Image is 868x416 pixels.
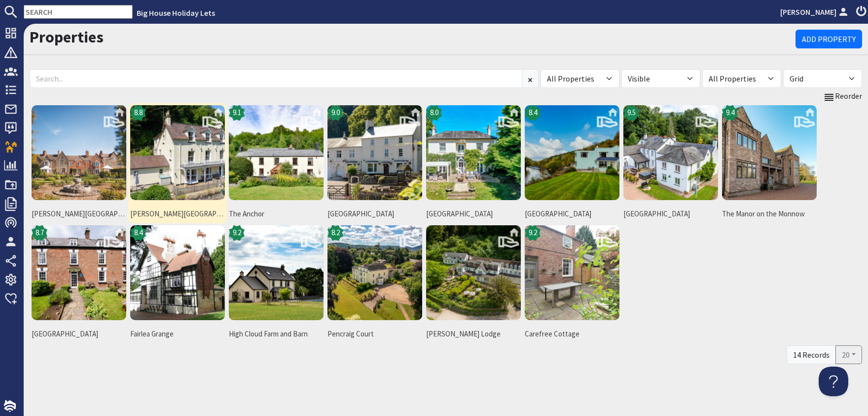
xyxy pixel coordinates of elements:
[128,223,227,343] a: Fairlea Grange's icon8.4Fairlea Grange
[523,223,621,343] a: Carefree Cottage's icon9.2Carefree Cottage
[229,105,324,200] img: The Anchor's icon
[32,208,126,220] span: [PERSON_NAME][GEOGRAPHIC_DATA][PERSON_NAME]
[227,103,325,223] a: The Anchor's icon9.1The Anchor
[24,5,133,19] input: SEARCH
[137,8,215,18] a: Big House Holiday Lets
[130,329,225,340] span: Fairlea Grange
[529,227,537,239] span: 9.2
[331,107,340,119] span: 9.0
[327,329,422,340] span: Pencraig Court
[722,208,817,220] span: The Manor on the Monnow
[523,103,621,223] a: Wye Rapids House's icon8.4[GEOGRAPHIC_DATA]
[36,227,44,239] span: 8.7
[227,223,325,343] a: High Cloud Farm and Barn's icon9.2High Cloud Farm and Barn
[835,345,862,364] button: 20
[325,103,424,223] a: River Wye Lodge's icon9.0[GEOGRAPHIC_DATA]
[32,225,126,320] img: Forest House 's icon
[525,105,619,200] img: Wye Rapids House's icon
[426,329,521,340] span: [PERSON_NAME] Lodge
[30,103,128,223] a: Bowley Hall's icon[PERSON_NAME][GEOGRAPHIC_DATA][PERSON_NAME]
[430,107,438,119] span: 8.0
[722,105,817,200] img: The Manor on the Monnow's icon
[30,27,104,47] a: Properties
[130,225,225,320] img: Fairlea Grange's icon
[325,223,424,343] a: Pencraig Court's icon8.2Pencraig Court
[780,6,850,18] a: [PERSON_NAME]
[32,329,126,340] span: [GEOGRAPHIC_DATA]
[424,223,523,343] a: Symonds Yat Lodge's icon[PERSON_NAME] Lodge
[621,103,720,223] a: Monnow Valley Studio's icon9.5[GEOGRAPHIC_DATA]
[787,345,836,364] div: 14 Records
[796,30,862,48] a: Add Property
[529,107,537,119] span: 8.4
[823,90,862,103] a: Reorder
[627,107,636,119] span: 9.5
[134,227,143,239] span: 8.4
[327,208,422,220] span: [GEOGRAPHIC_DATA]
[424,103,523,223] a: Bromsash House's icon8.0[GEOGRAPHIC_DATA]
[525,329,619,340] span: Carefree Cottage
[130,105,225,200] img: Holly Tree House's icon
[233,227,241,239] span: 9.2
[426,225,521,320] img: Symonds Yat Lodge's icon
[30,223,128,343] a: Forest House 's icon8.7[GEOGRAPHIC_DATA]
[229,225,324,320] img: High Cloud Farm and Barn's icon
[726,107,734,119] span: 9.4
[30,69,522,88] input: Search...
[32,105,126,200] img: Bowley Hall's icon
[233,107,241,119] span: 9.1
[229,208,324,220] span: The Anchor
[426,105,521,200] img: Bromsash House's icon
[623,105,718,200] img: Monnow Valley Studio's icon
[623,208,718,220] span: [GEOGRAPHIC_DATA]
[327,225,422,320] img: Pencraig Court's icon
[229,329,324,340] span: High Cloud Farm and Barn
[819,367,848,396] iframe: Toggle Customer Support
[720,103,819,223] a: The Manor on the Monnow's icon9.4The Manor on the Monnow
[327,105,422,200] img: River Wye Lodge's icon
[525,225,619,320] img: Carefree Cottage's icon
[331,227,340,239] span: 8.2
[134,107,143,119] span: 8.8
[130,208,225,220] span: [PERSON_NAME][GEOGRAPHIC_DATA]
[4,400,16,412] img: staytech_i_w-64f4e8e9ee0a9c174fd5317b4b171b261742d2d393467e5bdba4413f4f884c10.svg
[525,208,619,220] span: [GEOGRAPHIC_DATA]
[426,208,521,220] span: [GEOGRAPHIC_DATA]
[128,103,227,223] a: Holly Tree House's icon8.8[PERSON_NAME][GEOGRAPHIC_DATA]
